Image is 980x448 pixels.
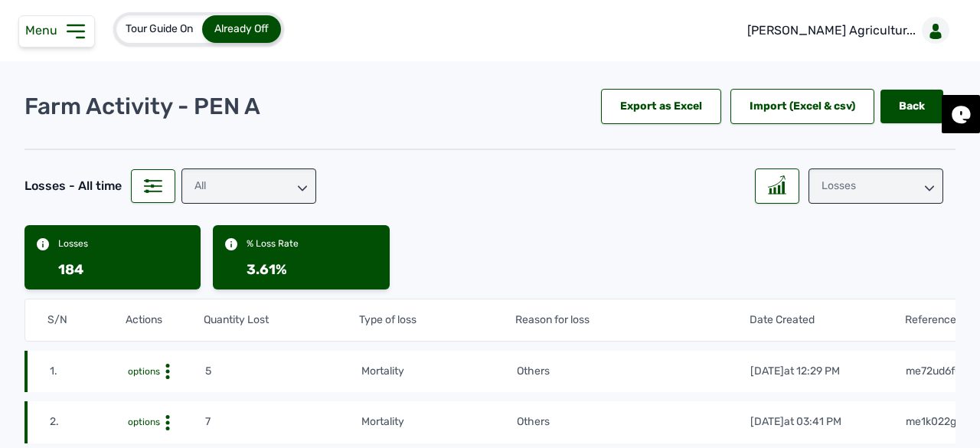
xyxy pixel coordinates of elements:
a: Back [880,90,943,123]
a: [PERSON_NAME] Agricultur... [735,9,955,52]
th: Date Created [749,312,905,329]
p: Farm Activity - PEN A [24,93,260,120]
div: Losses [808,168,943,204]
div: All [181,168,316,204]
span: options [128,417,160,427]
td: 1. [49,363,127,380]
td: Others [516,414,750,430]
div: [DATE] [750,364,840,379]
td: 7 [204,414,360,430]
span: Already Off [214,22,269,35]
div: Export as Excel [601,89,721,124]
th: S/N [47,312,125,329]
th: Actions [125,312,203,329]
div: 184 [58,259,83,280]
th: Type of loss [358,312,514,329]
div: 3.61% [247,259,287,280]
div: Import (Excel & csv) [730,89,874,124]
div: % Loss Rate [247,237,299,250]
span: at 03:41 PM [784,415,841,428]
td: mortality [361,414,516,430]
div: [DATE] [750,414,841,430]
td: mortality [361,363,516,380]
p: [PERSON_NAME] Agricultur... [747,21,916,40]
td: Others [516,363,750,380]
span: Tour Guide On [126,22,193,35]
span: Menu [25,23,64,38]
span: at 12:29 PM [784,365,840,378]
div: Losses [58,237,88,250]
td: 5 [204,363,360,380]
th: Reason for loss [514,312,749,329]
th: Quantity Lost [203,312,359,329]
span: options [128,366,160,377]
td: 2. [49,414,127,430]
div: Losses - All time [24,177,122,195]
